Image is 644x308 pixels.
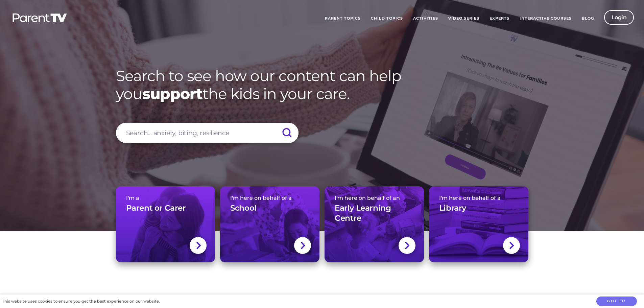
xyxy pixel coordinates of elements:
img: svg+xml;base64,PHN2ZyBlbmFibGUtYmFja2dyb3VuZD0ibmV3IDAgMCAxNC44IDI1LjciIHZpZXdCb3g9IjAgMCAxNC44ID... [404,241,409,250]
a: I'm here on behalf of anEarly Learning Centre [325,186,424,262]
h3: Parent or Carer [126,203,186,213]
span: I'm here on behalf of an [335,195,414,201]
span: I'm here on behalf of a [439,195,518,201]
span: I'm here on behalf of a [230,195,309,201]
img: svg+xml;base64,PHN2ZyBlbmFibGUtYmFja2dyb3VuZD0ibmV3IDAgMCAxNC44IDI1LjciIHZpZXdCb3g9IjAgMCAxNC44ID... [196,241,201,250]
strong: support [142,85,202,103]
div: This website uses cookies to ensure you get the best experience on our website. [2,298,160,305]
img: svg+xml;base64,PHN2ZyBlbmFibGUtYmFja2dyb3VuZD0ibmV3IDAgMCAxNC44IDI1LjciIHZpZXdCb3g9IjAgMCAxNC44ID... [300,241,305,250]
img: svg+xml;base64,PHN2ZyBlbmFibGUtYmFja2dyb3VuZD0ibmV3IDAgMCAxNC44IDI1LjciIHZpZXdCb3g9IjAgMCAxNC44ID... [509,241,514,250]
a: Video Series [443,10,484,27]
a: Parent Topics [320,10,366,27]
h3: Library [439,203,466,213]
a: Login [604,10,634,25]
a: Activities [408,10,443,27]
h1: Search to see how our content can help you the kids in your care. [116,67,528,103]
a: I'm here on behalf of aSchool [220,186,319,262]
input: Submit [275,123,299,143]
button: Got it! [596,297,637,306]
h3: Early Learning Centre [335,203,414,223]
img: parenttv-logo-white.4c85aaf.svg [12,13,68,23]
h3: School [230,203,257,213]
a: I'm aParent or Carer [116,186,215,262]
input: Search... anxiety, biting, resilience [116,123,299,143]
a: Experts [484,10,515,27]
a: Interactive Courses [515,10,577,27]
a: Child Topics [366,10,408,27]
span: I'm a [126,195,205,201]
a: I'm here on behalf of aLibrary [429,186,528,262]
a: Blog [577,10,599,27]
